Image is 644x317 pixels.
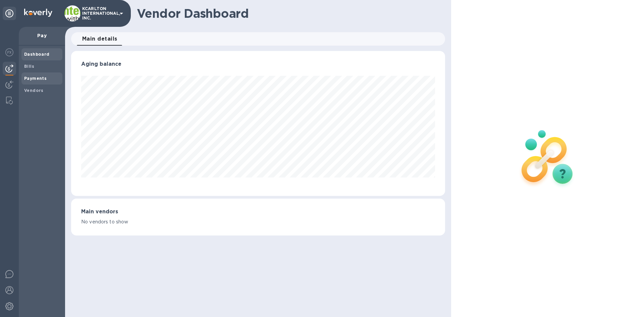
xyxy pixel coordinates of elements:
[24,32,60,39] p: Pay
[24,52,50,57] b: Dashboard
[24,76,47,81] b: Payments
[82,6,116,20] p: KCARLTON INTERNATIONAL, INC.
[81,61,435,67] h3: Aging balance
[5,48,13,56] img: Foreign exchange
[81,218,435,225] p: No vendors to show
[82,34,117,44] span: Main details
[24,9,52,17] img: Logo
[81,209,435,215] h3: Main vendors
[24,64,34,69] b: Bills
[137,6,440,20] h1: Vendor Dashboard
[24,88,44,93] b: Vendors
[3,7,16,20] div: Unpin categories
